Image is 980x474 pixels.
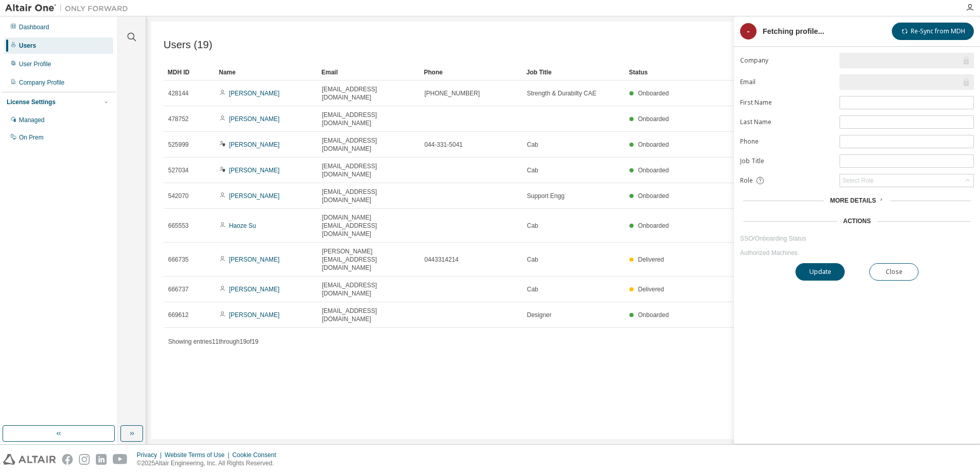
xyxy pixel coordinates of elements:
span: 666735 [168,255,189,264]
div: User Profile [19,60,51,68]
span: Onboarded [638,222,669,229]
a: [PERSON_NAME] [229,286,280,293]
img: linkedin.svg [96,454,107,465]
div: Cookie Consent [232,451,282,459]
button: Close [869,263,918,281]
span: Onboarded [638,167,669,174]
div: Company Profile [19,78,65,87]
span: Users (19) [164,39,212,51]
span: 478752 [168,115,189,123]
span: Onboarded [638,141,669,148]
div: Fetching profile... [763,27,824,35]
img: instagram.svg [79,454,90,465]
span: [PHONE_NUMBER] [424,89,480,97]
label: Email [740,78,833,86]
span: [EMAIL_ADDRESS][DOMAIN_NAME] [322,136,415,153]
div: Name [219,64,313,81]
a: [PERSON_NAME] [229,311,280,319]
span: 525999 [168,141,189,149]
span: 669612 [168,311,189,319]
img: altair_logo.svg [3,454,56,465]
label: Company [740,56,833,65]
span: Onboarded [638,90,669,97]
div: - [740,23,757,39]
span: Showing entries 11 through 19 of 19 [168,338,258,345]
div: Actions [843,217,871,225]
button: Re-Sync from MDH [892,23,974,40]
span: Delivered [638,256,664,263]
a: SSO/Onboarding Status [740,234,974,243]
div: Select Role [842,176,873,185]
span: 665553 [168,222,189,230]
label: Phone [740,137,833,146]
span: Cab [527,222,538,230]
a: Haoze Su [229,222,256,229]
span: 542070 [168,192,189,200]
a: Authorized Machines [740,249,974,257]
a: [PERSON_NAME] [229,141,280,148]
div: License Settings [7,98,55,106]
span: 0443314214 [424,255,459,264]
div: MDH ID [168,64,211,81]
div: Privacy [137,451,165,459]
span: 044-331-5041 [424,141,463,149]
a: [PERSON_NAME] [229,90,280,97]
span: Role [740,176,753,185]
span: [EMAIL_ADDRESS][DOMAIN_NAME] [322,162,415,179]
span: [PERSON_NAME][EMAIL_ADDRESS][DOMAIN_NAME] [322,247,415,272]
div: Job Title [526,64,621,81]
span: Delivered [638,286,664,293]
span: Strength & Durabilty CAE [527,89,596,97]
span: Designer [527,311,552,319]
span: Support Engg [527,192,564,200]
span: [EMAIL_ADDRESS][DOMAIN_NAME] [322,188,415,204]
div: Users [19,42,36,50]
div: On Prem [19,133,44,142]
span: More Details [830,197,876,204]
span: Onboarded [638,192,669,200]
a: [PERSON_NAME] [229,192,280,200]
img: youtube.svg [113,454,128,465]
div: Phone [424,64,518,81]
span: Cab [527,166,538,174]
div: Managed [19,116,45,124]
label: Last Name [740,118,833,126]
span: Cab [527,255,538,264]
div: Status [629,64,909,81]
a: [PERSON_NAME] [229,115,280,123]
a: [PERSON_NAME] [229,167,280,174]
span: Onboarded [638,115,669,123]
p: © 2025 Altair Engineering, Inc. All Rights Reserved. [137,459,282,468]
div: Select Role [840,174,973,187]
span: [EMAIL_ADDRESS][DOMAIN_NAME] [322,281,415,298]
div: Dashboard [19,23,49,31]
div: Email [321,64,416,81]
div: Website Terms of Use [165,451,232,459]
button: Update [795,263,845,281]
img: facebook.svg [62,454,73,465]
span: [EMAIL_ADDRESS][DOMAIN_NAME] [322,307,415,323]
a: [PERSON_NAME] [229,256,280,263]
span: Onboarded [638,311,669,319]
span: 428144 [168,89,189,97]
span: 527034 [168,166,189,174]
label: Job Title [740,157,833,165]
img: Altair One [5,3,133,13]
span: [EMAIL_ADDRESS][DOMAIN_NAME] [322,85,415,102]
label: First Name [740,98,833,107]
span: [DOMAIN_NAME][EMAIL_ADDRESS][DOMAIN_NAME] [322,213,415,238]
span: [EMAIL_ADDRESS][DOMAIN_NAME] [322,111,415,127]
span: Cab [527,285,538,293]
span: Cab [527,141,538,149]
span: 666737 [168,285,189,293]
